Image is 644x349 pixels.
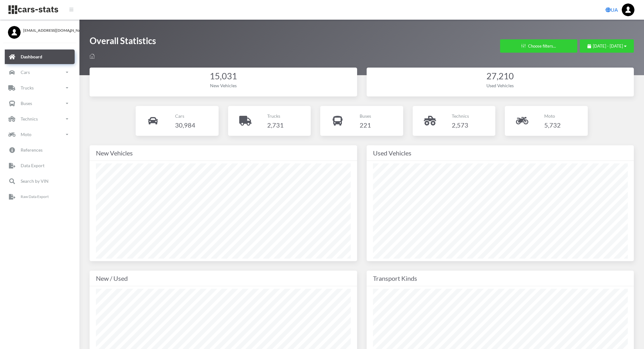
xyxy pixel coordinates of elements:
div: 27,210 [373,70,628,82]
img: navbar brand [8,5,59,15]
h4: 30,984 [175,120,195,130]
a: Moto [5,127,75,142]
div: New Vehicles [96,82,351,89]
div: New Vehicles [96,148,351,158]
p: Trucks [21,84,34,92]
a: Dashboard [5,49,75,64]
a: References [5,143,75,157]
button: [DATE] - [DATE] [580,39,634,53]
a: [EMAIL_ADDRESS][DOMAIN_NAME] [8,26,71,33]
a: Technics [5,112,75,126]
span: [DATE] - [DATE] [593,43,623,49]
div: Used Vehicles [373,148,628,158]
p: Trucks [267,112,284,120]
p: Buses [21,99,32,107]
p: Technics [452,112,469,120]
p: Search by VIN [21,177,49,185]
p: Dashboard [21,53,42,61]
div: 15,031 [96,70,351,82]
p: Moto [21,130,31,138]
a: Cars [5,65,75,80]
span: [EMAIL_ADDRESS][DOMAIN_NAME] [23,28,71,33]
a: Search by VIN [5,174,75,188]
div: Transport Kinds [373,273,628,283]
div: New / Used [96,273,351,283]
button: Choose filters... [500,39,577,53]
p: Raw Data Export [21,193,49,200]
p: Cars [21,68,30,76]
p: Data Export [21,161,44,169]
p: References [21,146,43,154]
a: Buses [5,96,75,111]
a: UA [603,3,620,16]
a: Data Export [5,158,75,173]
p: Moto [544,112,561,120]
h4: 2,731 [267,120,284,130]
a: Raw Data Export [5,189,75,204]
p: Cars [175,112,195,120]
h4: 2,573 [452,120,469,130]
img: ... [622,3,634,16]
div: Used Vehicles [373,82,628,89]
h1: Overall Statistics [90,35,156,50]
h4: 221 [360,120,371,130]
p: Buses [360,112,371,120]
a: Trucks [5,81,75,95]
p: Technics [21,115,38,123]
h4: 5,732 [544,120,561,130]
